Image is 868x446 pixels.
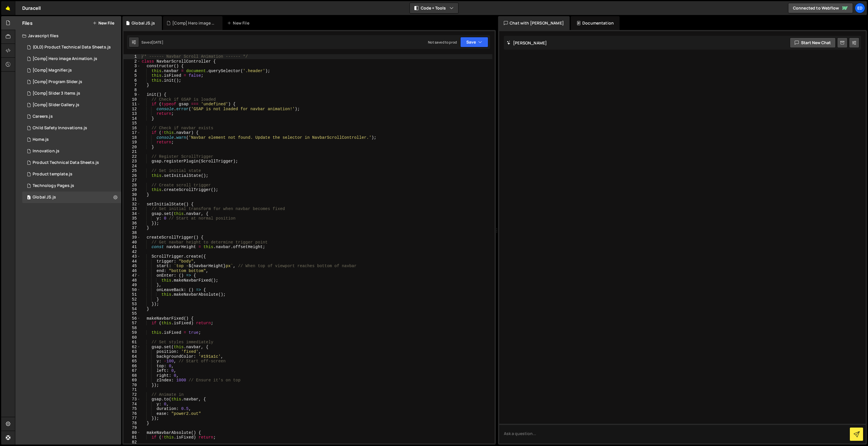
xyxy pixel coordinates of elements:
div: 63 [124,349,141,354]
div: 15279/40526.js [22,145,121,157]
div: 18 [124,135,141,140]
h2: [PERSON_NAME] [507,40,547,46]
div: [Comp] Slider 3 Items.js [33,91,80,96]
div: 81 [124,435,141,440]
div: Javascript files [15,30,121,42]
div: Product template.js [33,172,72,177]
div: 57 [124,321,141,326]
div: 19 [124,140,141,145]
div: 27 [124,178,141,183]
button: New File [93,21,114,25]
div: 37 [124,226,141,231]
div: 77 [124,416,141,421]
div: 29 [124,188,141,192]
div: 15279/41584.js [22,99,121,111]
div: 17 [124,130,141,135]
div: 25 [124,168,141,173]
div: 6 [124,78,141,83]
div: New File [227,20,251,26]
div: Product Technical Data Sheets.js [33,160,99,165]
div: 22 [124,154,141,159]
div: 15279/40598.js [22,180,121,192]
div: 48 [124,278,141,283]
div: 38 [124,231,141,235]
div: [Comp] Slider Gallery.js [33,102,79,108]
div: 36 [124,221,141,226]
div: 2 [124,59,141,64]
div: 24 [124,164,141,169]
div: 8 [124,88,141,93]
div: 35 [124,216,141,221]
div: 16 [124,126,141,131]
div: 32 [124,202,141,207]
div: 13 [124,111,141,116]
div: 26 [124,173,141,178]
div: Child Safety Innovations.js [33,125,87,131]
div: 30 [124,192,141,197]
div: 44 [124,259,141,264]
div: Global JS.js [132,20,155,26]
div: 80 [124,430,141,435]
div: 46 [124,269,141,273]
div: [DATE] [152,40,163,45]
div: 4 [124,69,141,74]
div: 73 [124,397,141,402]
div: [Comp] Magnifier.js [33,68,72,73]
div: 52 [124,297,141,302]
div: 69 [124,378,141,383]
div: Documentation [571,16,620,30]
div: 31 [124,197,141,202]
div: 33 [124,207,141,211]
div: 15279/40814.js [22,111,121,122]
button: Code + Tools [410,3,458,13]
div: 54 [124,307,141,312]
div: 5 [124,73,141,78]
div: 10 [124,97,141,102]
div: 9 [124,92,141,97]
div: Not saved to prod [428,40,457,45]
button: Start new chat [790,38,836,48]
div: 76 [124,411,141,416]
div: 39 [124,235,141,240]
div: 15279/40813.js [22,53,121,65]
a: 🤙 [1,1,15,15]
div: 14 [124,116,141,121]
div: 23 [124,159,141,164]
div: 15279/40992.js [22,122,121,134]
div: 34 [124,211,141,216]
div: 65 [124,359,141,364]
div: (OLD) Product Technical Data Sheets.js [33,45,111,50]
button: Save [460,37,488,47]
div: 12 [124,107,141,112]
div: 15279/41369.js [22,88,121,99]
div: 3 [124,64,141,69]
div: 20 [124,145,141,150]
div: 67 [124,368,141,373]
a: Connected to Webflow [788,3,853,13]
div: 15 [124,121,141,126]
div: 43 [124,254,141,259]
div: 75 [124,406,141,411]
div: 45 [124,264,141,269]
div: 68 [124,373,141,378]
div: 82 [124,440,141,445]
div: 53 [124,302,141,307]
div: Innovation.js [33,149,59,154]
div: 15279/40113.js [22,134,121,145]
div: 15279/44092.js [22,42,122,53]
div: [Comp] Hero image Animation.js [33,56,97,61]
a: Ed [855,3,865,13]
div: [Comp] Program Slider.js [33,79,82,85]
div: 15279/41640.js [22,168,121,180]
div: 42 [124,250,141,254]
div: 70 [124,383,141,388]
div: 56 [124,316,141,321]
div: Technology Pages.js [33,183,74,188]
div: 71 [124,387,141,392]
div: 15279/40525.js [22,76,121,88]
div: 51 [124,292,141,297]
div: 62 [124,345,141,350]
div: 60 [124,335,141,340]
div: 66 [124,364,141,369]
